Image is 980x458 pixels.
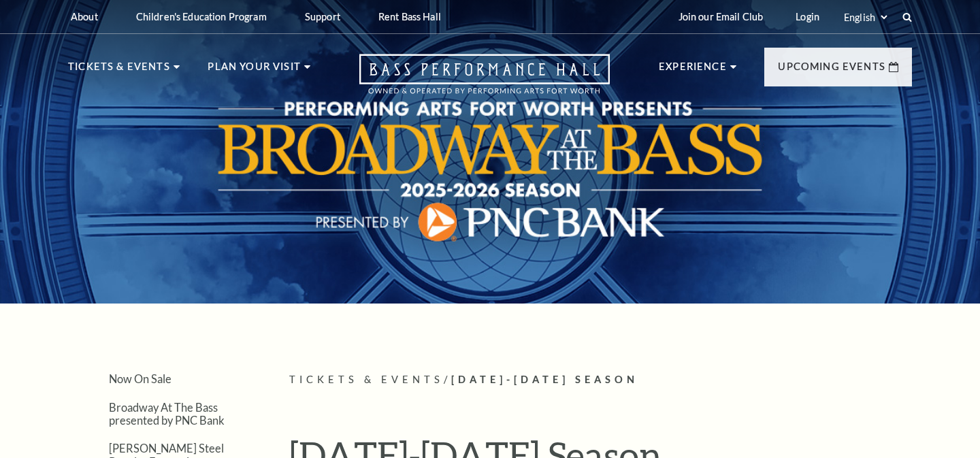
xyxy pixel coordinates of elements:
[451,374,638,385] span: [DATE]-[DATE] Season
[109,372,171,385] a: Now On Sale
[71,11,98,22] p: About
[208,59,301,83] p: Plan Your Visit
[778,59,885,83] p: Upcoming Events
[659,59,727,83] p: Experience
[289,372,912,389] p: /
[136,11,267,22] p: Children's Education Program
[68,59,170,83] p: Tickets & Events
[289,374,444,385] span: Tickets & Events
[378,11,441,22] p: Rent Bass Hall
[305,11,340,22] p: Support
[841,11,889,24] select: Select:
[109,401,225,427] a: Broadway At The Bass presented by PNC Bank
